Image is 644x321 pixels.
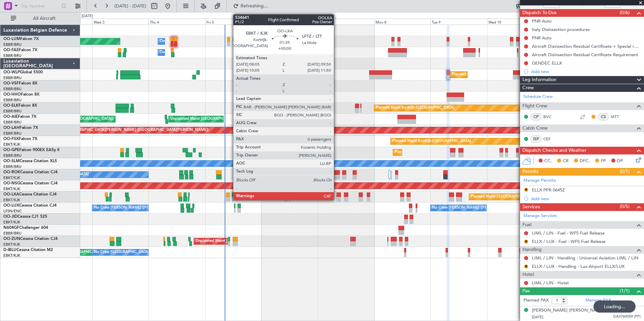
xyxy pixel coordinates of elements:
a: EBBR/BRU [3,42,22,47]
a: ELLX / LUX - Handling - Lux-Airport ELLX/LUX [532,263,624,269]
div: Italy Disinsection procedures [532,27,590,32]
div: No Crew [PERSON_NAME] ([PERSON_NAME]) [94,203,175,213]
span: OO-ROK [3,170,20,174]
a: OO-VSFFalcon 8X [3,81,37,85]
span: [DATE] [532,315,543,320]
div: Planned Maint [GEOGRAPHIC_DATA] ([GEOGRAPHIC_DATA] National) [471,192,593,202]
span: OO-AIE [3,115,18,119]
div: Thu 4 [149,19,205,25]
a: OO-LAHFalcon 7X [3,126,38,130]
a: EBKT/KJK [3,242,20,247]
a: EBBR/BRU [3,120,22,125]
a: OO-GPEFalcon 900EX EASy II [3,148,59,152]
div: Planned Maint [PERSON_NAME]-[GEOGRAPHIC_DATA][PERSON_NAME] ([GEOGRAPHIC_DATA][PERSON_NAME]) [9,125,208,135]
div: [PERSON_NAME] [PERSON_NAME] [532,307,605,314]
div: Aircraft Disinsection Residual Certificate + Special request [532,43,641,49]
div: Owner Melsbroek Air Base [160,36,205,46]
a: LIML / LIN - Handling - Universal Aviation LIML / LIN [532,255,638,261]
span: CC, [544,158,552,165]
span: Dispatch To-Dos [522,9,556,17]
span: Dispatch Checks and Weather [522,147,586,154]
a: EBKT/KJK [3,175,20,180]
span: OO-LAH [3,126,20,130]
span: (0/5) [620,203,630,210]
div: Wed 3 [92,19,149,25]
a: LIML / LIN - Fuel - WFS Fuel Release [532,230,605,236]
span: OO-LXA [3,192,19,197]
div: Planned Maint Kortrijk-[GEOGRAPHIC_DATA] [392,136,471,146]
div: Sat 6 [261,19,318,25]
div: Aircraft Disinsection Residual Certificate Requirement [532,52,638,58]
a: EBBR/BRU [3,109,22,114]
a: OO-LXACessna Citation CJ4 [3,192,57,197]
a: OO-ELKFalcon 8X [3,104,37,108]
span: OO-GPE [3,148,19,152]
button: R [524,188,528,192]
div: ELLX PPR 0645Z [532,187,565,193]
a: OO-HHOFalcon 8X [3,93,39,97]
span: OO-ELK [3,104,19,108]
div: Unplanned Maint [GEOGRAPHIC_DATA] ([GEOGRAPHIC_DATA] National) [170,114,297,124]
div: Wed 10 [487,19,543,25]
div: Sun 7 [318,19,374,25]
a: EBBR/BRU [3,53,22,58]
a: OO-LUXCessna Citation CJ4 [3,204,57,208]
a: LFSN/ENC [3,209,22,214]
span: (0/6) [620,9,630,16]
span: Cabin Crew [522,124,548,132]
span: CR [563,158,569,165]
span: OO-WLP [3,70,20,74]
span: DFC, [580,158,590,165]
button: R [524,240,528,244]
div: Planned Maint Kortrijk-[GEOGRAPHIC_DATA] [376,103,454,113]
a: EBBR/BRU [3,153,22,158]
span: D-IBLU [3,248,17,252]
span: Hotel [522,271,534,279]
div: Owner Melsbroek Air Base [160,47,205,58]
span: FP [601,158,606,165]
div: Planned Maint [GEOGRAPHIC_DATA] ([GEOGRAPHIC_DATA] National) [395,147,517,157]
div: Add new [531,69,641,74]
span: Flight Crew [522,102,547,110]
label: Planned PAX [523,297,549,304]
span: (1/1) [620,287,630,294]
a: Manage PAX [585,297,611,304]
div: CS [598,113,609,120]
span: OO-LUX [3,204,19,208]
button: All Aircraft [7,13,73,24]
a: MTT [611,114,626,120]
a: EBBR/BRU [3,98,22,103]
a: OO-ROKCessna Citation CJ4 [3,170,58,174]
span: Pax [522,287,530,295]
div: PNR Auto [532,18,552,24]
a: EBKT/KJK [3,142,20,147]
div: Planned Maint Milan (Linate) [452,70,501,80]
a: OO-WLPGlobal 5500 [3,70,43,74]
span: [DATE] - [DATE] [115,3,146,9]
a: BVC [543,114,558,120]
a: Schedule Crew [523,94,553,100]
a: EBKT/KJK [3,220,20,225]
a: OO-FSXFalcon 7X [3,137,37,141]
a: Manage Services [523,213,557,219]
a: OO-SLMCessna Citation XLS [3,159,57,163]
a: CEF [543,136,558,142]
a: N604GFChallenger 604 [3,226,48,230]
span: OO-FAE [3,48,19,52]
span: GA5760059 (PP) [613,314,641,320]
a: OO-NSGCessna Citation CJ4 [3,181,58,185]
span: Fuel [522,221,532,229]
span: OO-JID [3,215,18,219]
a: OO-FAEFalcon 7X [3,48,37,52]
button: Refreshing... [230,1,270,11]
a: EBBR/BRU [3,164,22,169]
span: Leg Information [522,76,556,84]
span: OO-FSX [3,137,19,141]
div: Tue 9 [430,19,487,25]
span: DP [617,158,623,165]
span: Services [522,203,540,211]
a: OO-LUMFalcon 7X [3,37,39,41]
div: No Crew [PERSON_NAME] ([PERSON_NAME]) [432,203,513,213]
div: ISP [530,135,542,143]
a: EBKT/KJK [3,198,20,203]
